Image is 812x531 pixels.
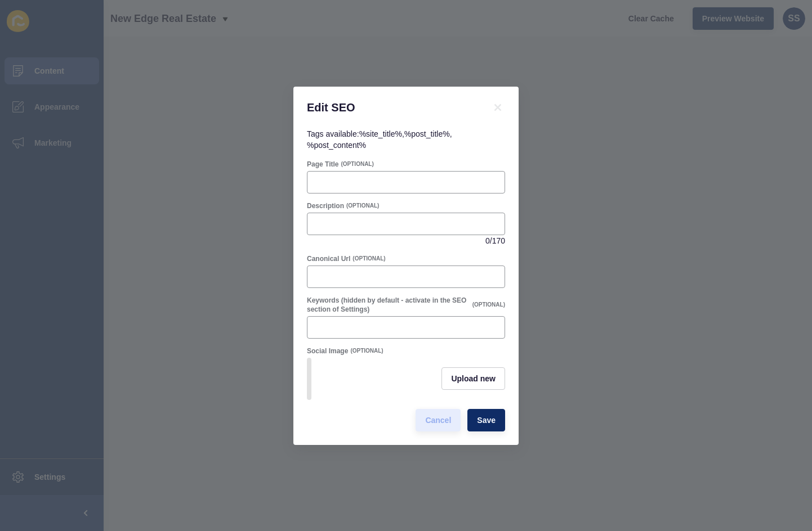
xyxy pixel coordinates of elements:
[307,296,470,314] label: Keywords (hidden by default - activate in the SEO section of Settings)
[416,409,461,431] button: Cancel
[425,415,451,426] span: Cancel
[451,373,496,384] span: Upload new
[307,254,350,263] label: Canonical Url
[307,129,452,150] span: Tags available: , ,
[490,235,492,246] span: /
[341,160,373,168] span: (OPTIONAL)
[441,367,505,390] button: Upload new
[353,255,385,263] span: (OPTIONAL)
[472,301,505,309] span: (OPTIONAL)
[307,201,344,210] label: Description
[346,202,379,210] span: (OPTIONAL)
[404,129,450,138] code: %post_title%
[307,346,348,355] label: Social Image
[492,235,505,246] span: 170
[307,160,338,169] label: Page Title
[485,235,490,246] span: 0
[350,347,383,355] span: (OPTIONAL)
[359,129,402,138] code: %site_title%
[307,100,477,115] h1: Edit SEO
[477,415,496,426] span: Save
[467,409,505,431] button: Save
[307,141,366,150] code: %post_content%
